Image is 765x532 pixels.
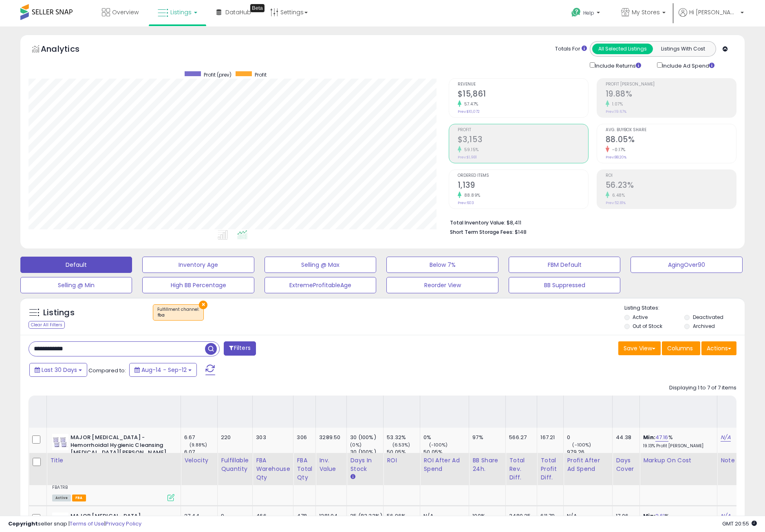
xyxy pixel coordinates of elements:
[170,8,192,16] span: Listings
[350,442,362,448] small: (0%)
[701,341,736,355] button: Actions
[565,1,608,26] a: Help
[450,217,730,227] li: $8,411
[472,456,502,473] div: BB Share 24h.
[184,434,217,441] div: 6.67
[43,307,75,319] h5: Listings
[567,456,609,473] div: Profit After Ad Spend
[184,448,217,456] div: 6.07
[458,135,588,146] h2: $3,153
[255,71,267,78] span: Profit
[609,192,625,198] small: 6.48%
[679,8,744,26] a: Hi [PERSON_NAME]
[184,512,217,520] div: 27.44
[350,512,383,520] div: 25 (83.33%)
[653,44,713,54] button: Listings With Cost
[41,43,95,57] h5: Analytics
[592,44,653,54] button: All Selected Listings
[52,512,68,529] img: 31pcwkBZlwL._SL40_.jpg
[319,434,340,441] div: 3289.50
[29,321,65,329] div: Clear All Filters
[689,8,738,16] span: Hi [PERSON_NAME]
[624,304,745,312] p: Listing States:
[572,442,591,448] small: (-100%)
[29,363,87,377] button: Last 30 Days
[50,456,177,465] div: Title
[567,434,612,441] div: 0
[643,434,711,449] div: %
[72,495,86,501] span: FBA
[509,257,620,273] button: FBM Default
[633,323,662,330] label: Out of Stock
[669,384,736,392] div: Displaying 1 to 7 of 7 items
[221,456,249,473] div: Fulfillable Quantity
[256,512,287,520] div: 466
[515,228,527,236] span: $148
[618,341,661,355] button: Save View
[643,512,711,528] div: %
[458,174,588,178] span: Ordered Items
[667,344,693,352] span: Columns
[643,443,711,449] p: 19.13% Profit [PERSON_NAME]
[461,101,478,107] small: 57.47%
[387,512,420,520] div: 56.96%
[350,434,383,441] div: 30 (100%)
[458,128,588,132] span: Profit
[461,192,481,198] small: 88.89%
[387,456,417,465] div: ROI
[509,277,620,293] button: BB Suppressed
[693,323,715,330] label: Archived
[606,135,736,146] h2: 88.05%
[423,512,463,520] div: N/A
[387,434,420,441] div: 53.32%
[651,61,728,70] div: Include Ad Spend
[540,512,557,520] div: 611.79
[157,306,199,319] span: Fulfillment channel :
[721,433,730,442] a: N/A
[190,442,207,448] small: (9.88%)
[204,71,231,78] span: Profit (prev)
[142,277,254,293] button: High BB Percentage
[88,367,126,374] span: Compared to:
[606,128,736,132] span: Avg. Buybox Share
[265,257,376,273] button: Selling @ Max
[643,456,714,465] div: Markup on Cost
[319,456,343,473] div: Inv. value
[606,174,736,178] span: ROI
[606,155,626,160] small: Prev: 88.20%
[583,9,594,16] span: Help
[350,473,355,481] small: Days In Stock.
[106,520,141,528] a: Privacy Policy
[350,448,383,456] div: 30 (100%)
[141,366,187,374] span: Aug-14 - Sep-12
[458,82,588,87] span: Revenue
[458,109,480,114] small: Prev: $10,072
[458,200,474,205] small: Prev: 603
[8,520,141,528] div: seller snap | |
[571,7,581,18] i: Get Help
[509,456,534,482] div: Total Rev. Diff.
[472,512,499,520] div: 100%
[540,434,557,441] div: 167.21
[458,180,588,191] h2: 1,139
[387,448,420,456] div: 50.05%
[450,219,505,226] b: Total Inventory Value:
[20,277,132,293] button: Selling @ Min
[655,512,665,520] a: 2.61
[609,101,623,107] small: 1.07%
[129,363,197,377] button: Aug-14 - Sep-12
[721,512,730,520] a: N/A
[458,89,588,100] h2: $15,861
[265,277,376,293] button: ExtremeProfitableAge
[633,314,648,321] label: Active
[631,257,742,273] button: AgingOver90
[458,155,477,160] small: Prev: $1,981
[632,8,660,16] span: My Stores
[423,448,469,456] div: 50.05%
[184,456,214,465] div: Velocity
[142,257,254,273] button: Inventory Age
[52,495,71,501] span: All listings currently available for purchase on Amazon
[250,4,265,12] div: Tooltip anchor
[472,434,499,441] div: 97%
[423,456,465,473] div: ROI After Ad Spend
